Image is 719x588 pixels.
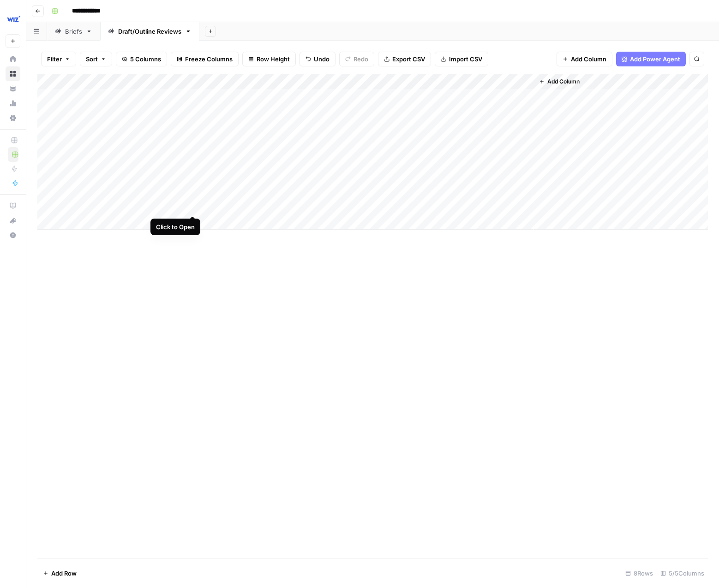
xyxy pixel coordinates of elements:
[6,214,20,227] div: What's new?
[116,52,167,66] button: 5 Columns
[6,52,20,66] a: Home
[6,228,20,243] button: Help + Support
[156,222,195,232] div: Click to Open
[6,7,20,30] button: Workspace: Wiz
[622,566,657,581] div: 8 Rows
[171,52,239,66] button: Freeze Columns
[392,54,425,64] span: Export CSV
[6,213,20,228] button: What's new?
[185,54,233,64] span: Freeze Columns
[86,54,98,64] span: Sort
[6,11,22,27] img: Wiz Logo
[657,566,708,581] div: 5/5 Columns
[130,54,161,64] span: 5 Columns
[630,54,680,64] span: Add Power Agent
[449,54,482,64] span: Import CSV
[6,96,20,111] a: Usage
[547,77,580,86] span: Add Column
[37,566,82,581] button: Add Row
[118,27,181,36] div: Draft/Outline Reviews
[435,52,488,66] button: Import CSV
[354,54,368,64] span: Redo
[65,27,82,36] div: Briefs
[6,66,20,81] a: Browse
[300,52,336,66] button: Undo
[314,54,330,64] span: Undo
[100,22,199,41] a: Draft/Outline Reviews
[47,22,100,41] a: Briefs
[257,54,290,64] span: Row Height
[47,54,62,64] span: Filter
[535,76,583,88] button: Add Column
[6,198,20,213] a: AirOps Academy
[80,52,112,66] button: Sort
[6,111,20,125] a: Settings
[6,81,20,96] a: Your Data
[378,52,431,66] button: Export CSV
[41,52,76,66] button: Filter
[616,52,686,66] button: Add Power Agent
[339,52,374,66] button: Redo
[242,52,296,66] button: Row Height
[51,569,77,578] span: Add Row
[557,52,612,66] button: Add Column
[571,54,606,64] span: Add Column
